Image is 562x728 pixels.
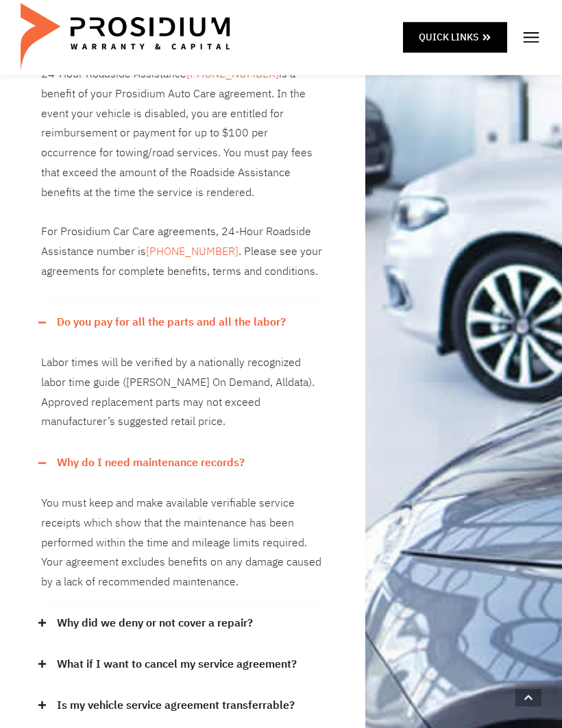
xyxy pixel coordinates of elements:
[41,303,323,343] div: Do you pay for all the parts and all the labor?
[403,23,507,52] a: Quick Links
[57,454,245,474] a: Why do I need maintenance records?
[41,65,323,282] p: 24-Hour Roadside Assistance is a benefit of your Prosidium Auto Care agreement. In the event your...
[146,244,239,260] a: [PHONE_NUMBER]
[41,343,323,444] div: Do you pay for all the parts and all the labor?
[41,645,323,686] div: What if I want to cancel my service agreement?
[41,604,323,645] div: Why did we deny or not cover a repair?
[57,655,297,675] a: What if I want to cancel my service agreement?
[57,614,253,634] a: Why did we deny or not cover a repair?
[57,696,295,716] a: Is my vehicle service agreement transferrable?
[419,29,478,46] span: Quick Links
[41,686,323,727] div: Is my vehicle service agreement transferrable?
[41,55,323,303] div: Is towing covered under my agreement?
[41,444,323,484] div: Why do I need maintenance records?
[57,313,286,333] a: Do you pay for all the parts and all the labor?
[41,484,323,604] div: Why do I need maintenance records?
